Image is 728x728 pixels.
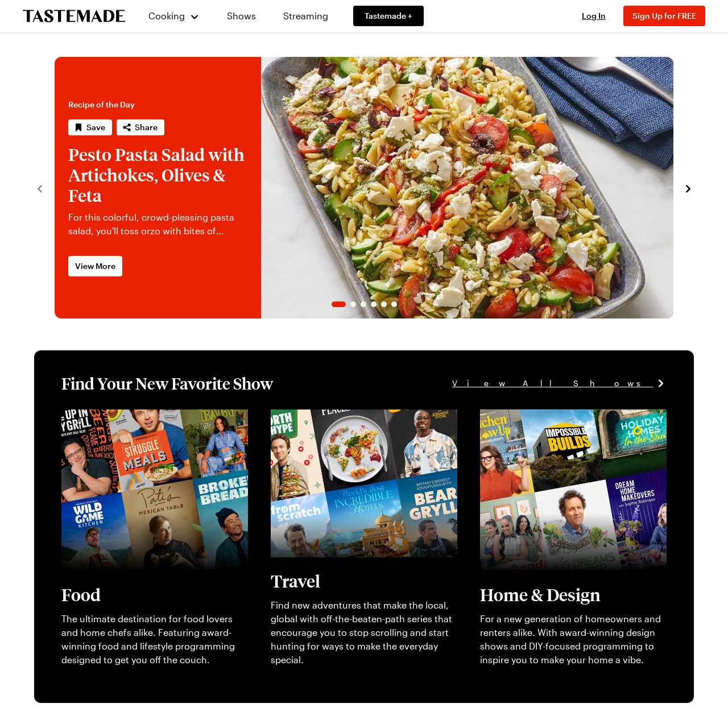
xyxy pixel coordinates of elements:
[86,122,105,133] span: Save
[350,301,356,307] span: Go to slide 2
[365,10,412,22] span: Tastemade +
[55,57,673,318] div: 1 / 6
[381,301,387,307] span: Go to slide 5
[361,301,366,307] span: Go to slide 3
[61,373,273,394] h1: Find Your New Favorite Show
[75,260,115,272] span: View More
[117,119,164,135] button: Share
[623,6,705,26] button: Sign Up for FREE
[632,11,696,20] span: Sign Up for FREE
[148,10,185,21] span: Cooking
[68,119,112,135] button: Save recipe
[452,377,653,390] span: View All Shows
[353,6,424,26] a: Tastemade +
[571,10,617,22] button: Log In
[148,2,200,30] button: Cooking
[452,377,667,390] a: View All Shows
[371,301,377,307] span: Go to slide 4
[682,181,694,195] button: navigate to next item
[34,181,45,195] button: navigate to previous item
[582,11,606,20] span: Log In
[391,301,397,307] span: Go to slide 6
[23,10,125,23] a: To Tastemade Home Page
[332,301,346,307] span: Go to slide 1
[271,411,426,421] a: View full content for [object Object]
[61,411,217,421] a: View full content for [object Object]
[135,122,158,133] span: Share
[480,411,635,421] a: View full content for [object Object]
[68,256,122,276] a: View More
